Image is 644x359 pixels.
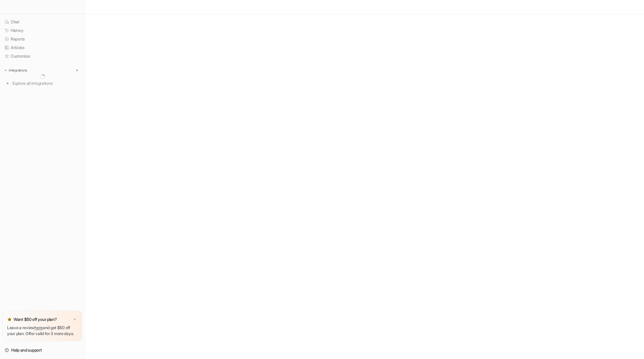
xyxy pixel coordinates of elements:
[2,346,82,354] a: Help and support
[2,79,82,87] a: Explore all integrations
[7,317,12,322] img: star
[75,68,79,72] img: menu_add.svg
[35,325,43,330] a: here
[5,80,11,86] img: explore all integrations
[2,35,82,43] a: Reports
[14,316,57,322] p: Want $50 off your plan?
[73,318,76,321] img: x
[2,43,82,52] a: Articles
[2,26,82,35] a: History
[2,52,82,60] a: Customize
[2,67,29,73] button: Integrations
[9,68,27,73] p: Integrations
[7,325,78,337] p: Leave a review and get $50 off your plan. Offer valid for 3 more days.
[4,68,8,72] img: expand menu
[2,18,82,26] a: Chat
[12,79,80,88] span: Explore all integrations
